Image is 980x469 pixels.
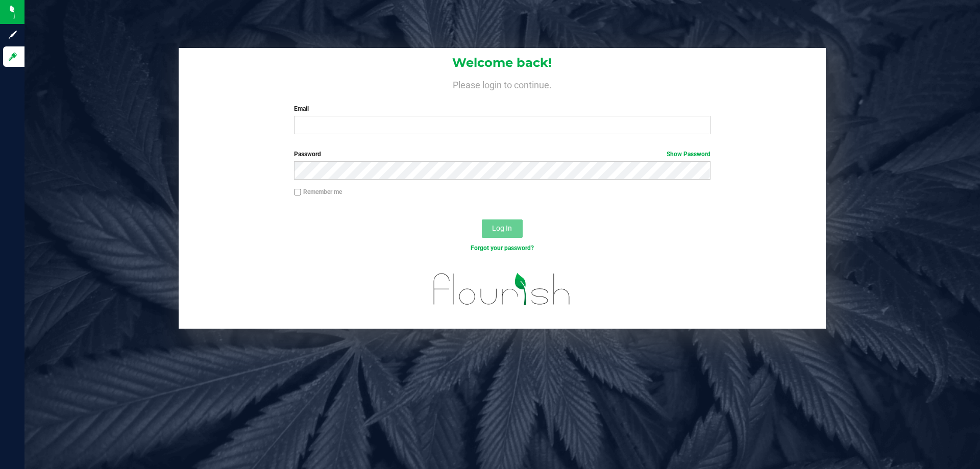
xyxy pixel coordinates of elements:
[8,52,18,62] inline-svg: Log in
[482,219,523,238] button: Log In
[8,30,18,40] inline-svg: Sign up
[179,78,826,90] h4: Please login to continue.
[294,189,301,196] input: Remember me
[294,187,342,196] label: Remember me
[492,224,512,232] span: Log In
[667,151,710,158] a: Show Password
[294,151,321,158] span: Password
[179,56,826,69] h1: Welcome back!
[471,244,534,252] a: Forgot your password?
[421,263,583,315] img: flourish_logo.svg
[294,104,710,113] label: Email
